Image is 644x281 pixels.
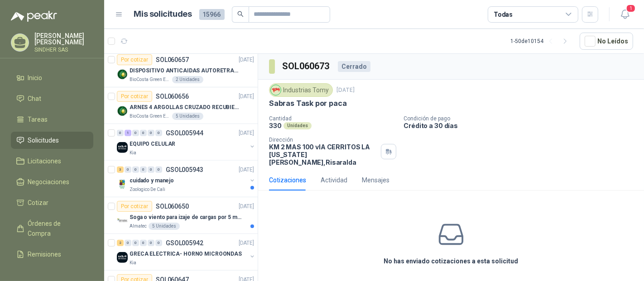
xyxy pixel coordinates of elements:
[34,47,93,52] p: SINDHER SAS
[130,259,136,267] p: Kia
[148,130,154,136] div: 0
[117,179,128,190] img: Company Logo
[117,215,128,226] img: Company Logo
[239,92,254,101] p: [DATE]
[130,67,242,75] p: DISPOSITIVO ANTICAIDAS AUTORETRACTIL
[28,135,59,145] span: Solicitudes
[269,137,377,143] p: Dirección
[130,103,242,112] p: ARNES 4 ARGOLLAS CRUZADO RECUBIERTO PVC
[239,239,254,248] p: [DATE]
[11,111,93,128] a: Tareas
[28,249,62,259] span: Remisiones
[28,198,49,208] span: Cotizar
[11,11,57,22] img: Logo peakr
[321,175,347,185] div: Actividad
[130,76,170,83] p: BioCosta Green Energy S.A.S
[140,130,147,136] div: 0
[28,114,48,124] span: Tareas
[117,238,256,267] a: 2 0 0 0 0 0 GSOL005942[DATE] Company LogoGRECA ELECTRICA- HORNO MICROONDASKia
[148,240,154,246] div: 0
[130,223,147,230] p: Almatec
[140,167,147,173] div: 0
[117,167,124,173] div: 3
[155,240,162,246] div: 0
[125,167,131,173] div: 0
[404,115,640,122] p: Condición de pago
[117,105,128,116] img: Company Logo
[362,175,389,185] div: Mensajes
[237,11,244,17] span: search
[239,166,254,174] p: [DATE]
[336,86,355,95] p: [DATE]
[130,140,175,148] p: EQUIPO CELULAR
[166,130,203,136] p: GSOL005944
[494,10,513,19] div: Todas
[172,113,203,120] div: 5 Unidades
[134,8,192,21] h1: Mis solicitudes
[117,252,128,263] img: Company Logo
[166,167,203,173] p: GSOL005943
[28,177,70,187] span: Negociaciones
[284,122,312,129] div: Unidades
[117,130,124,136] div: 0
[11,90,93,107] a: Chat
[239,202,254,211] p: [DATE]
[269,99,346,108] p: Sabras Task por paca
[156,57,189,63] p: SOL060657
[130,213,242,222] p: Soga o viento para izaje de cargas por 5 metros
[117,164,256,193] a: 3 0 0 0 0 0 GSOL005943[DATE] Company Logocuidado y manejoZoologico De Cali
[269,115,396,122] p: Cantidad
[28,219,85,238] span: Órdenes de Compra
[140,240,147,246] div: 0
[155,130,162,136] div: 0
[117,54,152,65] div: Por cotizar
[125,130,131,136] div: 1
[148,167,154,173] div: 0
[269,122,282,129] p: 330
[269,83,333,97] div: Industrias Tomy
[149,223,180,230] div: 5 Unidades
[11,69,93,86] a: Inicio
[132,167,139,173] div: 0
[117,240,124,246] div: 2
[11,132,93,149] a: Solicitudes
[104,87,258,124] a: Por cotizarSOL060656[DATE] Company LogoARNES 4 ARGOLLAS CRUZADO RECUBIERTO PVCBioCosta Green Ener...
[28,156,62,166] span: Licitaciones
[282,59,331,73] h3: SOL060673
[580,33,633,50] button: No Leídos
[617,6,633,23] button: 1
[117,201,152,212] div: Por cotizar
[239,56,254,64] p: [DATE]
[239,129,254,138] p: [DATE]
[199,9,225,20] span: 15966
[11,215,93,242] a: Órdenes de Compra
[172,76,203,83] div: 2 Unidades
[34,33,93,45] p: [PERSON_NAME] [PERSON_NAME]
[269,143,377,166] p: KM 2 MAS 100 vIA CERRITOS LA [US_STATE] [PERSON_NAME] , Risaralda
[155,167,162,173] div: 0
[271,85,281,95] img: Company Logo
[269,175,306,185] div: Cotizaciones
[11,246,93,263] a: Remisiones
[28,94,42,104] span: Chat
[132,130,139,136] div: 0
[156,203,189,210] p: SOL060650
[626,4,636,13] span: 1
[117,128,256,157] a: 0 1 0 0 0 0 GSOL005944[DATE] Company LogoEQUIPO CELULARKia
[510,34,572,48] div: 1 - 50 de 10154
[132,240,139,246] div: 0
[11,152,93,170] a: Licitaciones
[130,186,165,193] p: Zoologico De Cali
[338,61,370,72] div: Cerrado
[117,69,128,80] img: Company Logo
[130,149,136,157] p: Kia
[104,197,258,234] a: Por cotizarSOL060650[DATE] Company LogoSoga o viento para izaje de cargas por 5 metrosAlmatec5 Un...
[130,176,174,185] p: cuidado y manejo
[11,173,93,191] a: Negociaciones
[28,73,43,83] span: Inicio
[117,142,128,153] img: Company Logo
[166,240,203,246] p: GSOL005942
[104,51,258,87] a: Por cotizarSOL060657[DATE] Company LogoDISPOSITIVO ANTICAIDAS AUTORETRACTILBioCosta Green Energy ...
[125,240,131,246] div: 0
[384,256,519,266] h3: No has enviado cotizaciones a esta solicitud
